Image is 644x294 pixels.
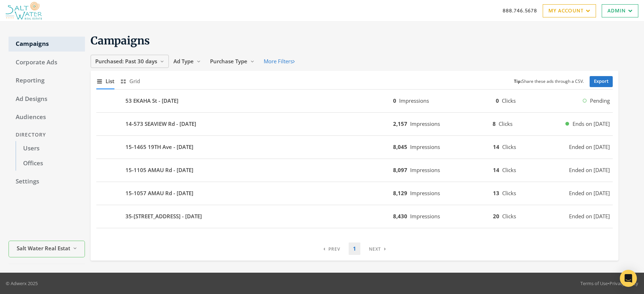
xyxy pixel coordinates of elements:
span: Pending [590,97,610,105]
a: Settings [9,174,85,189]
button: 35-[STREET_ADDRESS] - [DATE]8,430Impressions20ClicksEnded on [DATE] [96,208,613,225]
p: © Adwerx 2025 [6,280,38,287]
b: 14 [493,166,499,173]
a: Audiences [9,110,85,125]
b: 8,129 [393,189,407,197]
span: Ends on [DATE] [573,120,610,128]
b: 53 EKAHA St - [DATE] [125,97,178,105]
b: 15-1057 AMAU Rd - [DATE] [125,189,193,197]
button: Salt Water Real Estate [9,241,85,257]
button: 14-573 SEAVIEW Rd - [DATE]2,157Impressions8ClicksEnds on [DATE] [96,116,613,133]
span: Clicks [502,143,516,150]
span: Purchase Type [210,58,247,65]
span: Ended on [DATE] [569,212,610,220]
b: 14-573 SEAVIEW Rd - [DATE] [125,120,196,128]
span: Ended on [DATE] [569,166,610,174]
div: • [580,280,638,287]
button: Purchased: Past 30 days [91,55,169,68]
b: 14 [493,143,499,150]
span: Clicks [499,120,512,127]
b: 2,157 [393,120,407,127]
span: Impressions [410,166,440,173]
b: 8,045 [393,143,407,150]
b: 20 [493,213,499,220]
b: 13 [493,189,499,197]
a: Campaigns [9,37,85,52]
b: 8,430 [393,213,407,220]
small: Share these ads through a CSV. [514,78,584,85]
span: Purchased: Past 30 days [95,58,157,65]
b: 0 [496,97,499,104]
b: 0 [393,97,396,104]
a: Users [16,141,85,156]
a: My Account [543,4,596,17]
b: 8,097 [393,166,407,173]
span: List [106,77,114,85]
b: 35-[STREET_ADDRESS] - [DATE] [125,212,202,220]
span: Clicks [502,189,516,197]
span: Impressions [399,97,429,104]
a: Reporting [9,73,85,88]
a: 1 [349,242,360,255]
span: Impressions [410,213,440,220]
button: 15-1057 AMAU Rd - [DATE]8,129Impressions13ClicksEnded on [DATE] [96,185,613,202]
span: Clicks [502,97,516,104]
span: Impressions [410,189,440,197]
span: Ended on [DATE] [569,189,610,197]
div: Directory [9,128,85,141]
span: Clicks [502,166,516,173]
a: Ad Designs [9,92,85,107]
b: 15-1105 AMAU Rd - [DATE] [125,166,193,174]
a: Offices [16,156,85,171]
button: More Filters [259,55,299,68]
span: Ended on [DATE] [569,143,610,151]
b: Tip: [514,78,522,84]
button: Ad Type [169,55,205,68]
button: 15-1465 19TH Ave - [DATE]8,045Impressions14ClicksEnded on [DATE] [96,139,613,156]
a: Export [590,76,613,87]
b: 8 [493,120,496,127]
b: 15-1465 19TH Ave - [DATE] [125,143,193,151]
span: Ad Type [173,58,194,65]
button: Purchase Type [205,55,259,68]
a: Admin [602,4,638,17]
a: Terms of Use [580,280,608,287]
span: Clicks [502,213,516,220]
a: Privacy Policy [610,280,638,287]
span: Impressions [410,120,440,127]
div: Open Intercom Messenger [620,270,637,287]
span: Campaigns [91,34,150,47]
span: Salt Water Real Estate [17,244,70,252]
button: List [96,74,114,89]
a: 888.746.5678 [503,7,537,14]
img: Adwerx [6,2,42,20]
nav: pagination [319,242,390,255]
button: Grid [120,74,140,89]
span: Impressions [410,143,440,150]
button: 15-1105 AMAU Rd - [DATE]8,097Impressions14ClicksEnded on [DATE] [96,162,613,179]
a: Corporate Ads [9,55,85,70]
button: 53 EKAHA St - [DATE]0Impressions0ClicksPending [96,92,613,109]
span: Grid [129,77,140,85]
